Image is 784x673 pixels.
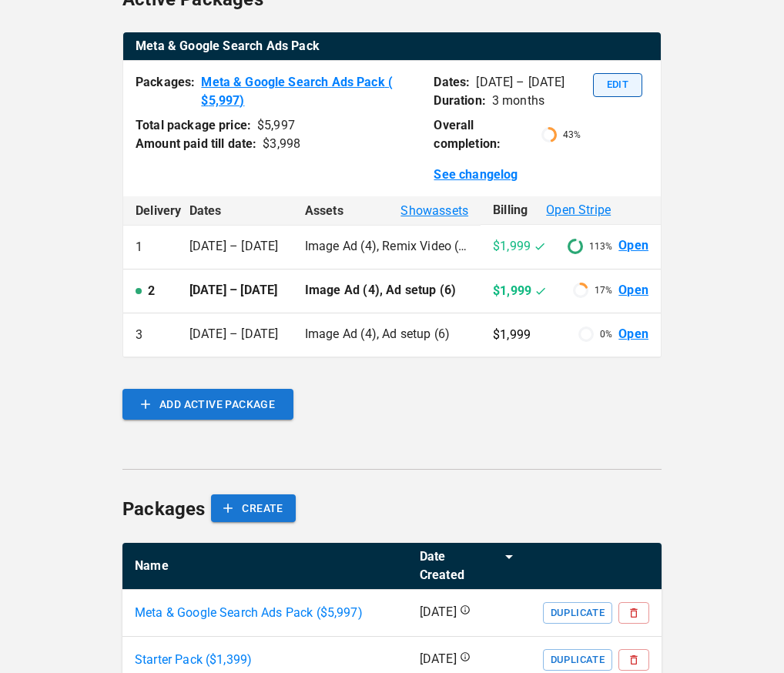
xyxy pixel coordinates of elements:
[563,128,581,142] p: 43 %
[123,196,177,225] th: Delivery
[122,389,293,420] button: ADD ACTIVE PACKAGE
[263,135,300,153] div: $ 3,998
[201,73,421,110] a: Meta & Google Search Ads Pack ( $5,997)
[135,651,252,669] a: Starter Pack ($1,399)
[434,92,485,110] p: Duration:
[177,196,293,225] th: Dates
[148,282,155,300] p: 2
[135,604,363,622] a: Meta & Google Search Ads Pack ($5,997)
[546,201,611,219] span: Open Stripe
[400,202,468,220] span: Show assets
[434,73,470,92] p: Dates:
[123,32,661,61] th: Meta & Google Search Ads Pack
[593,73,642,97] button: Edit
[122,543,407,590] th: Name
[135,604,363,622] p: Meta & Google Search Ads Pack ($ 5,997 )
[136,238,142,256] p: 1
[257,116,295,135] div: $ 5,997
[481,196,661,225] th: Billing
[618,326,648,343] a: Open
[123,32,661,61] table: active packages table
[595,283,612,297] p: 17 %
[135,651,252,669] p: Starter Pack ($ 1,399 )
[305,326,468,343] p: Image Ad (4), Ad setup (6)
[618,237,648,255] a: Open
[434,116,534,153] p: Overall completion:
[420,604,457,621] p: [DATE]
[136,116,251,135] p: Total package price:
[420,651,457,668] p: [DATE]
[600,327,612,341] p: 0 %
[305,282,468,300] p: Image Ad (4), Ad setup (6)
[543,602,612,624] button: Duplicate
[618,282,648,300] a: Open
[136,73,195,110] p: Packages:
[122,494,205,524] h6: Packages
[177,269,293,313] td: [DATE] – [DATE]
[305,238,468,256] p: Image Ad (4), Remix Video (2), UGC (4), Ad setup (6)
[211,494,295,523] button: CREATE
[493,237,546,256] p: $1,999
[493,282,547,300] p: $1,999
[177,313,293,357] td: [DATE] – [DATE]
[543,649,612,671] button: Duplicate
[493,326,531,344] p: $1,999
[136,135,256,153] p: Amount paid till date:
[177,225,293,269] td: [DATE] – [DATE]
[434,166,518,184] a: See changelog
[420,547,494,584] div: Date Created
[136,326,142,344] p: 3
[476,73,565,92] p: [DATE] – [DATE]
[492,92,544,110] p: 3 months
[305,202,468,220] div: Assets
[589,239,612,253] p: 113 %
